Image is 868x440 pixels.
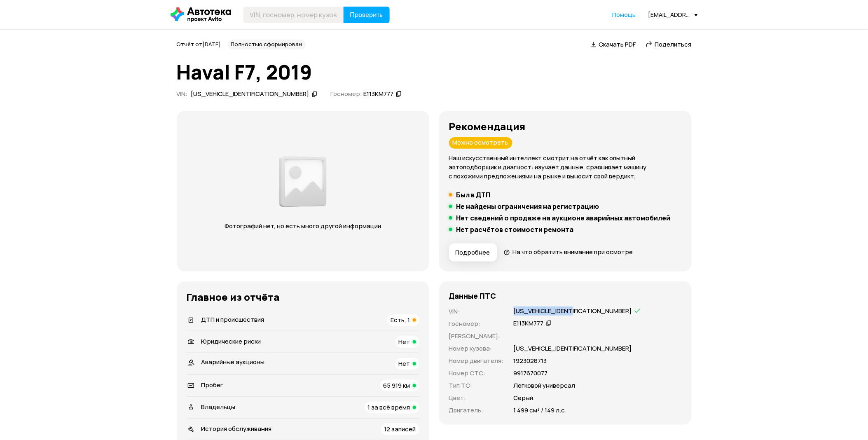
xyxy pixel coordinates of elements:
[228,40,306,49] div: Полностью сформирован
[449,381,504,390] p: Тип ТС :
[201,337,261,346] span: Юридические риски
[514,319,544,328] div: Е113КМ777
[449,332,504,341] p: [PERSON_NAME] :
[201,358,265,366] span: Аварийные аукционы
[514,344,632,353] p: [US_VEHICLE_IDENTIFICATION_NUMBER]
[191,90,309,98] div: [US_VEHICLE_IDENTIFICATION_NUMBER]
[384,381,410,390] span: 65 919 км
[177,61,692,83] h1: Haval F7, 2019
[456,248,490,257] span: Подробнее
[514,406,567,415] p: 1 499 см³ / 149 л.с.
[449,121,682,132] h3: Рекомендация
[187,291,419,303] h3: Главное из отчёта
[456,202,599,211] h5: Не найдены ограничения на регистрацию
[646,40,692,49] a: Поделиться
[449,307,504,316] p: VIN :
[243,7,344,23] input: VIN, госномер, номер кузова
[449,393,504,403] p: Цвет :
[449,369,504,378] p: Номер СТС :
[217,222,389,231] p: Фотографий нет, но есть много другой информации
[514,381,576,390] p: Легковой универсал
[177,89,188,98] span: VIN :
[613,11,636,19] span: Помощь
[449,356,504,365] p: Номер двигателя :
[399,359,410,368] span: Нет
[449,154,682,181] p: Наш искусственный интеллект смотрит на отчёт как опытный автоподборщик и диагност: изучает данные...
[277,152,329,212] img: 131a59a89584769d.png
[591,40,636,49] a: Скачать PDF
[177,40,221,48] span: Отчёт от [DATE]
[201,424,272,433] span: История обслуживания
[449,243,497,262] button: Подробнее
[456,214,671,222] h5: Нет сведений о продаже на аукционе аварийных автомобилей
[655,40,692,49] span: Поделиться
[391,316,410,324] span: Есть, 1
[456,191,491,199] h5: Был в ДТП
[201,403,236,411] span: Владельцы
[363,90,393,98] div: Е113КМ777
[456,225,574,234] h5: Нет расчётов стоимости ремонта
[514,369,548,378] p: 9917670077
[399,337,410,346] span: Нет
[449,344,504,353] p: Номер кузова :
[512,248,633,256] span: На что обратить внимание при осмотре
[449,137,512,149] div: Можно осмотреть
[599,40,636,49] span: Скачать PDF
[384,425,416,433] span: 12 записей
[613,11,636,19] a: Помощь
[514,393,533,403] p: Серый
[514,356,547,365] p: 1923028713
[648,11,698,19] div: [EMAIL_ADDRESS][DOMAIN_NAME][PERSON_NAME]
[201,315,264,324] span: ДТП и происшествия
[350,12,383,18] span: Проверить
[368,403,410,412] span: 1 за всё время
[504,248,633,256] a: На что обратить внимание при осмотре
[201,381,224,389] span: Пробег
[449,319,504,328] p: Госномер :
[514,307,632,316] div: [US_VEHICLE_IDENTIFICATION_NUMBER]
[330,89,362,98] span: Госномер:
[449,406,504,415] p: Двигатель :
[344,7,390,23] button: Проверить
[449,291,496,300] h4: Данные ПТС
